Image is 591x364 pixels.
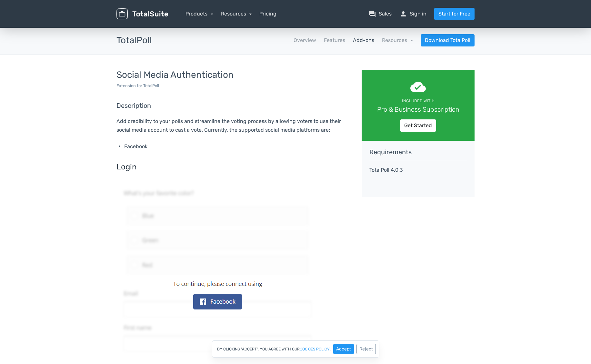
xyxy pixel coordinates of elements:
a: Products [185,11,213,17]
small: Included with: [402,98,434,103]
button: Reject [356,344,376,354]
img: TotalSuite for WordPress [116,8,168,20]
p: TotalPoll 4.0.3 [369,166,467,174]
h3: Social Media Authentication [116,70,352,80]
a: question_answerSales [368,10,392,18]
span: cloud_done [410,79,426,95]
a: Resources [221,11,252,17]
li: Facebook [124,142,352,151]
h4: Login [116,163,352,171]
span: question_answer [368,10,376,18]
h5: Requirements [369,148,467,156]
a: Resources [382,37,413,43]
a: Download TotalPoll [421,34,475,46]
div: Pro & Business Subscription [371,105,466,114]
a: cookies policy [300,347,330,351]
div: By clicking "Accept", you agree with our . [212,340,379,358]
button: Accept [333,344,354,354]
a: Overview [294,36,316,44]
p: Add credibility to your polls and streamline the voting process by allowing voters to use their s... [116,117,352,134]
span: person [399,10,407,18]
a: personSign in [399,10,426,18]
a: Get Started [400,119,436,132]
p: Extension for TotalPoll [116,83,352,89]
a: Start for Free [434,8,475,20]
a: Features [324,36,345,44]
h3: TotalPoll [116,35,152,45]
a: Add-ons [353,36,374,44]
h5: Description [116,102,352,109]
a: Pricing [259,10,276,18]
